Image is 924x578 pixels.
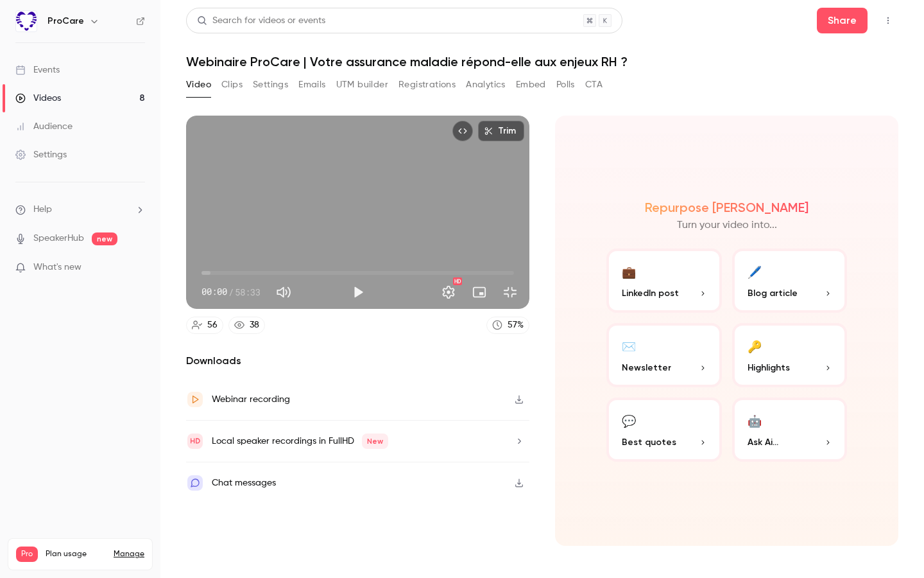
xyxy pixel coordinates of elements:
[212,392,290,407] div: Webinar recording
[212,433,388,449] div: Local speaker recordings in FullHD
[732,249,848,313] button: 🖊️Blog article
[201,285,227,299] span: 00:00
[622,410,636,430] div: 💬
[497,279,523,305] button: Exit full screen
[15,120,73,133] div: Audience
[186,54,898,69] h1: Webinaire ProCare | Votre assurance maladie répond-elle aux enjeux RH ?
[748,336,762,356] div: 🔑
[436,279,461,305] button: Settings
[732,398,848,462] button: 🤖Ask Ai...
[46,549,106,559] span: Plan usage
[622,336,636,356] div: ✉️
[197,14,325,28] div: Search for videos or events
[453,277,462,285] div: HD
[622,435,676,449] span: Best quotes
[114,549,144,559] a: Manage
[556,74,575,95] button: Polls
[298,74,325,95] button: Emails
[486,317,529,334] a: 57%
[271,279,296,305] button: Mute
[33,232,84,245] a: SpeakerHub
[15,203,145,216] li: help-dropdown-opener
[817,8,868,33] button: Share
[748,286,798,300] span: Blog article
[645,200,809,215] h2: Repurpose [PERSON_NAME]
[336,74,388,95] button: UTM builder
[622,261,636,281] div: 💼
[16,547,38,562] span: Pro
[47,15,84,28] h6: ProCare
[677,218,777,233] p: Turn your video into...
[186,353,529,369] h2: Downloads
[732,323,848,387] button: 🔑Highlights
[235,285,261,299] span: 58:33
[398,74,456,95] button: Registrations
[748,410,762,430] div: 🤖
[186,74,211,95] button: Video
[606,249,722,313] button: 💼LinkedIn post
[748,361,790,374] span: Highlights
[516,74,546,95] button: Embed
[15,92,61,105] div: Videos
[345,279,371,305] button: Play
[250,319,259,332] div: 38
[452,121,473,141] button: Embed video
[33,203,52,216] span: Help
[15,64,60,76] div: Events
[606,323,722,387] button: ✉️Newsletter
[212,475,276,491] div: Chat messages
[478,121,524,141] button: Trim
[585,74,603,95] button: CTA
[228,317,265,334] a: 38
[92,232,117,245] span: new
[622,361,671,374] span: Newsletter
[228,285,234,299] span: /
[466,279,492,305] button: Turn on miniplayer
[221,74,243,95] button: Clips
[606,398,722,462] button: 💬Best quotes
[16,11,37,31] img: ProCare
[878,10,898,31] button: Top Bar Actions
[253,74,288,95] button: Settings
[466,74,506,95] button: Analytics
[748,261,762,281] div: 🖊️
[186,317,223,334] a: 56
[15,148,67,161] div: Settings
[207,319,218,332] div: 56
[622,286,679,300] span: LinkedIn post
[748,435,778,449] span: Ask Ai...
[33,261,81,274] span: What's new
[508,319,524,332] div: 57 %
[362,433,388,449] span: New
[201,285,261,299] div: 00:00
